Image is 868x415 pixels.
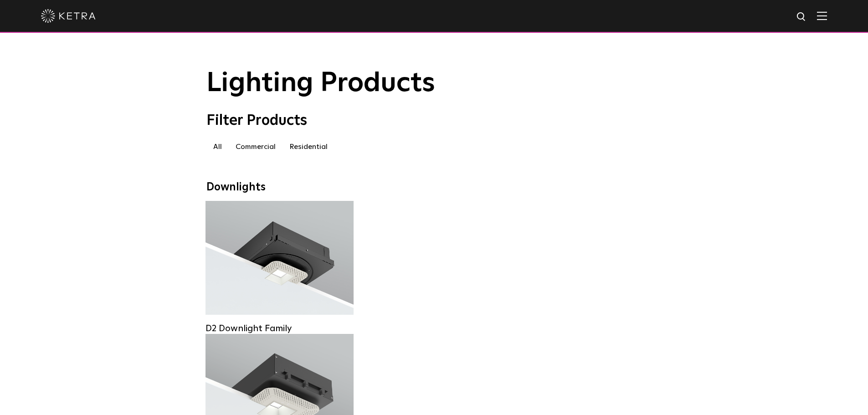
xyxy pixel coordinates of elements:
[205,323,354,334] div: D2 Downlight Family
[206,138,229,155] label: All
[206,70,435,97] span: Lighting Products
[796,11,807,23] img: search icon
[206,112,662,129] div: Filter Products
[41,9,96,23] img: ketra-logo-2019-white
[206,181,662,194] div: Downlights
[282,138,334,155] label: Residential
[229,138,282,155] label: Commercial
[205,201,354,320] a: D2 Downlight Family Lumen Output:1200Colors:White / Black / Gloss Black / Silver / Bronze / Silve...
[817,11,827,20] img: Hamburger%20Nav.svg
